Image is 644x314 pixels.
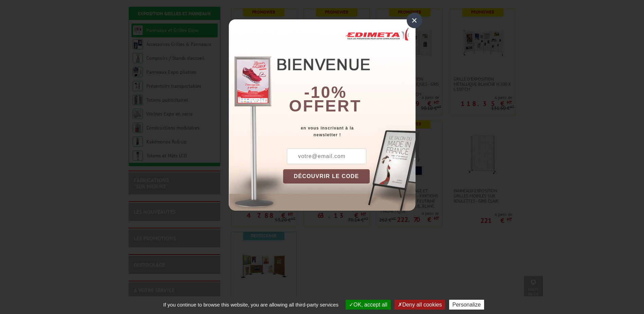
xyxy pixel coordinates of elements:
[283,125,416,138] div: en vous inscrivant à la newsletter !
[346,300,391,310] button: OK, accept all
[449,300,484,310] button: Personalize (modal window)
[160,302,342,308] span: If you continue to browse this website, you are allowing all third-party services
[407,13,422,28] div: ×
[304,83,347,101] b: -10%
[289,97,362,115] font: offert
[287,149,366,164] input: votre@email.com
[394,300,445,310] button: Deny all cookies
[283,169,370,184] button: DÉCOUVRIR LE CODE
